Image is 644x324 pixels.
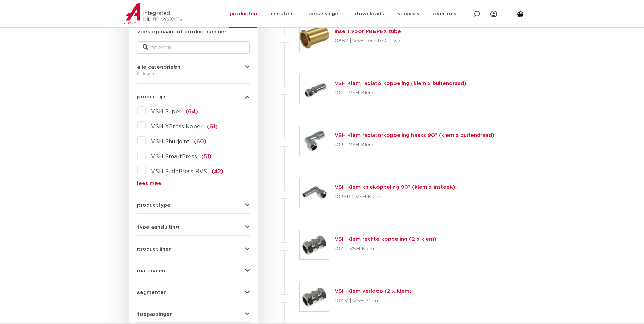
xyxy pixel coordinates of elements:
div: fittingen [137,70,250,78]
a: VSH Klem rechte koppeling (2 x klem) [335,237,436,242]
span: type aansluiting [137,224,179,230]
a: VSH Klem kniekoppeling 90° (klem x insteek) [335,185,455,190]
img: Thumbnail for VSH Klem rechte koppeling (2 x klem) [300,230,329,259]
a: Insert voor PB&PEX tube [335,29,401,34]
span: (61) [207,124,218,129]
p: 104V | VSH Klem [335,295,412,306]
p: 103SP | VSH Klem [335,192,455,202]
span: producttype [137,203,170,208]
button: type aansluiting [137,224,250,230]
a: VSH Klem radiatorkoppeling (klem x buitendraad) [335,81,466,86]
img: Thumbnail for VSH Klem radiatorkoppeling haaks 90° (klem x buitendraad) [300,126,329,156]
span: alle categorieën [137,65,180,70]
span: (64) [186,109,198,114]
span: productlijnen [137,247,172,252]
img: Thumbnail for Insert voor PB&PEX tube [300,22,329,52]
span: VSH Super [151,109,181,114]
span: materialen [137,268,165,273]
p: 104 | VSH Klem [335,244,436,254]
p: 0382 | VSH Tectite Classic [335,36,402,47]
a: VSH Klem verloop (2 x klem) [335,289,412,294]
span: (60) [194,139,206,144]
p: 102 | VSH Klem [335,88,466,98]
span: (51) [201,154,211,159]
input: zoeken [137,41,250,54]
img: Thumbnail for VSH Klem kniekoppeling 90° (klem x insteek) [300,178,329,208]
span: productlijn [137,94,165,100]
button: materialen [137,268,250,273]
span: VSH XPress Koper [151,124,203,129]
button: alle categorieën [137,65,250,70]
img: Thumbnail for VSH Klem verloop (2 x klem) [300,282,329,311]
p: 103 | VSH Klem [335,140,494,150]
button: productlijn [137,94,250,100]
span: VSH Shurjoint [151,139,189,144]
a: VSH Klem radiatorkoppeling haaks 90° (klem x buitendraad) [335,133,494,138]
span: segmenten [137,290,167,295]
span: toepassingen [137,312,173,317]
span: VSH SudoPress RVS [151,169,207,174]
span: (42) [211,169,223,174]
label: zoek op naam of productnummer [137,28,226,36]
img: Thumbnail for VSH Klem radiatorkoppeling (klem x buitendraad) [300,74,329,104]
button: producttype [137,203,250,208]
button: productlijnen [137,247,250,252]
span: VSH SmartPress [151,154,197,159]
button: segmenten [137,290,250,295]
button: toepassingen [137,312,250,317]
a: lees meer [137,181,250,186]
